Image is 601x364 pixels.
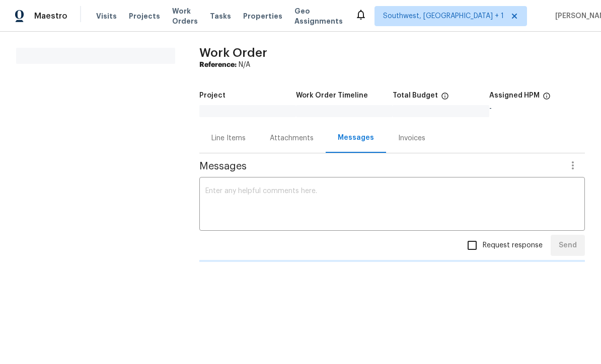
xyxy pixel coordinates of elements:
[199,161,561,171] span: Messages
[294,6,343,26] span: Geo Assignments
[243,11,282,21] span: Properties
[199,60,585,70] div: N/A
[489,105,585,112] div: -
[199,92,226,99] h5: Project
[338,133,374,143] div: Messages
[270,133,314,143] div: Attachments
[483,240,543,251] span: Request response
[543,92,551,105] span: The hpm assigned to this work order.
[393,92,438,99] h5: Total Budget
[199,61,237,68] b: Reference:
[383,11,504,21] span: Southwest, [GEOGRAPHIC_DATA] + 1
[211,133,246,143] div: Line Items
[199,47,267,59] span: Work Order
[489,92,540,99] h5: Assigned HPM
[296,92,368,99] h5: Work Order Timeline
[172,6,198,26] span: Work Orders
[441,92,449,105] span: The total cost of line items that have been proposed by Opendoor. This sum includes line items th...
[129,11,160,21] span: Projects
[210,13,231,20] span: Tasks
[34,11,67,21] span: Maestro
[96,11,117,21] span: Visits
[398,133,425,143] div: Invoices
